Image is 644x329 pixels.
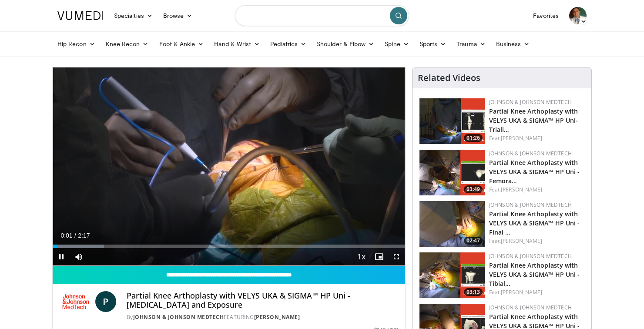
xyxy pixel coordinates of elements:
[489,107,578,134] a: Partial Knee Arthoplasty with VELYS UKA & SIGMA™ HP Uni- Triali…
[419,150,485,195] a: 03:49
[209,35,265,53] a: Hand & Wrist
[451,35,491,53] a: Trauma
[78,232,90,239] span: 2:17
[569,7,587,24] img: Avatar
[501,134,542,142] a: [PERSON_NAME]
[370,248,388,265] button: Enable picture-in-picture mode
[60,291,92,312] img: Johnson & Johnson MedTech
[419,201,485,247] a: 02:47
[53,248,70,265] button: Pause
[74,232,76,239] span: /
[353,248,370,265] button: Playback Rate
[418,73,480,83] h4: Related Videos
[419,252,485,298] img: fca33e5d-2676-4c0d-8432-0e27cf4af401.png.150x105_q85_crop-smart_upscale.png
[464,134,483,142] span: 01:26
[419,252,485,298] a: 03:13
[379,35,414,53] a: Spine
[501,186,542,193] a: [PERSON_NAME]
[95,291,116,312] a: P
[133,313,224,321] a: Johnson & Johnson MedTech
[489,158,580,185] a: Partial Knee Arthoplasty with VELYS UKA & SIGMA™ HP Uni - Femora…
[60,232,72,239] span: 0:01
[101,35,154,53] a: Knee Recon
[52,35,101,53] a: Hip Recon
[489,261,580,288] a: Partial Knee Arthoplasty with VELYS UKA & SIGMA™ HP Uni - Tibial…
[154,35,209,53] a: Foot & Ankle
[489,237,584,245] div: Feat.
[501,237,542,245] a: [PERSON_NAME]
[388,248,405,265] button: Fullscreen
[464,288,483,296] span: 03:13
[419,98,485,144] img: 54517014-b7e0-49d7-8366-be4d35b6cc59.png.150x105_q85_crop-smart_upscale.png
[127,291,398,310] h4: Partial Knee Arthoplasty with VELYS UKA & SIGMA™ HP Uni - [MEDICAL_DATA] and Exposure
[489,210,580,236] a: Partial Knee Arthoplasty with VELYS UKA & SIGMA™ HP Uni - Final …
[414,35,452,53] a: Sports
[70,248,87,265] button: Mute
[491,35,535,53] a: Business
[127,313,398,321] div: By FEATURING
[57,11,104,20] img: VuMedi Logo
[419,201,485,247] img: 2dac1888-fcb6-4628-a152-be974a3fbb82.png.150x105_q85_crop-smart_upscale.png
[265,35,312,53] a: Pediatrics
[464,185,483,193] span: 03:49
[254,313,300,321] a: [PERSON_NAME]
[489,304,572,311] a: Johnson & Johnson MedTech
[235,5,409,26] input: Search topics, interventions
[312,35,379,53] a: Shoulder & Elbow
[489,252,572,260] a: Johnson & Johnson MedTech
[501,289,542,296] a: [PERSON_NAME]
[158,7,198,24] a: Browse
[489,98,572,106] a: Johnson & Johnson MedTech
[109,7,158,24] a: Specialties
[464,237,483,245] span: 02:47
[53,245,405,248] div: Progress Bar
[528,7,564,24] a: Favorites
[419,150,485,195] img: 13513cbe-2183-4149-ad2a-2a4ce2ec625a.png.150x105_q85_crop-smart_upscale.png
[489,201,572,208] a: Johnson & Johnson MedTech
[53,67,405,266] video-js: Video Player
[489,186,584,194] div: Feat.
[489,289,584,296] div: Feat.
[419,98,485,144] a: 01:26
[489,134,584,142] div: Feat.
[489,150,572,157] a: Johnson & Johnson MedTech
